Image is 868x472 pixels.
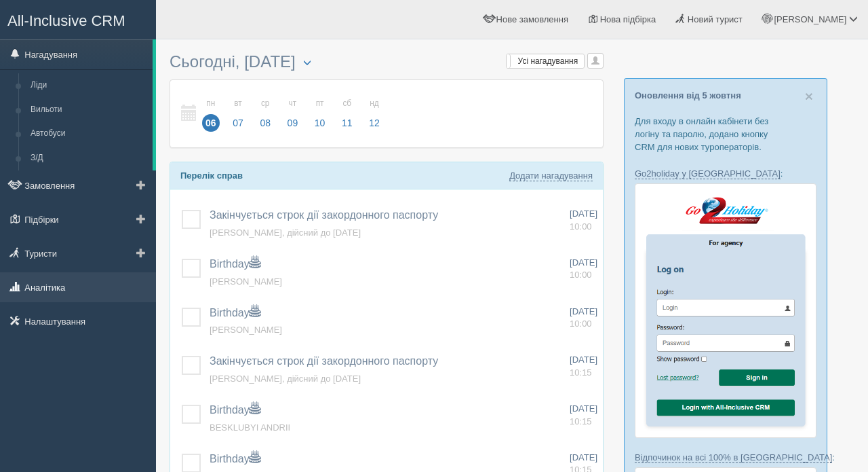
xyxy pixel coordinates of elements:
span: 10 [311,114,329,132]
small: ср [256,98,274,109]
a: [DATE] 10:00 [570,306,597,331]
a: ср 08 [252,90,278,137]
span: 11 [338,114,356,132]
a: чт 09 [280,90,306,137]
span: [DATE] [570,257,597,268]
span: [DATE] [570,208,597,219]
a: пн 06 [198,90,224,137]
a: [DATE] 10:00 [570,257,597,282]
img: go2holiday-login-via-crm-for-travel-agents.png [635,183,816,438]
p: Для входу в онлайн кабінети без логіну та паролю, додано кнопку CRM для нових туроператорів. [635,115,816,153]
span: Нова підбірка [600,14,656,24]
a: Автобуси [24,122,153,146]
p: : [635,167,816,180]
span: 07 [229,114,247,132]
span: [DATE] [570,452,597,462]
span: 10:00 [570,221,592,232]
span: [DATE] [570,306,597,316]
span: 10:00 [570,319,592,329]
a: пт 10 [307,90,333,137]
small: нд [366,98,383,109]
span: × [805,88,813,104]
button: Close [805,89,813,103]
a: нд 12 [361,90,384,137]
span: Усі нагадування [518,56,578,66]
a: Закінчується строк дії закордонного паспорту [210,209,438,221]
a: Birthday [210,307,260,319]
a: All-Inclusive CRM [1,1,155,38]
a: [PERSON_NAME], дійсний до [DATE] [210,228,361,238]
small: пн [202,98,220,109]
a: [PERSON_NAME] [210,276,282,287]
a: Вильоти [24,98,153,122]
p: : [635,451,816,464]
span: 06 [202,114,220,132]
span: [DATE] [570,355,597,365]
span: 10:00 [570,270,592,280]
h3: Сьогодні, [DATE] [170,53,604,73]
span: 10:15 [570,416,592,426]
span: 09 [284,114,302,132]
a: Відпочинок на всі 100% в [GEOGRAPHIC_DATA] [635,452,832,463]
a: Ліди [24,73,153,98]
a: [PERSON_NAME] [210,325,282,335]
a: Закінчується строк дії закордонного паспорту [210,355,438,367]
a: сб 11 [334,90,360,137]
span: 12 [366,114,383,132]
a: Birthday [210,404,260,416]
a: Оновлення від 5 жовтня [635,90,741,101]
span: All-Inclusive CRM [7,12,125,29]
a: вт 07 [225,90,251,137]
small: чт [284,98,302,109]
span: [DATE] [570,403,597,414]
b: Перелік справ [180,170,243,181]
span: [PERSON_NAME] [774,14,846,24]
a: [DATE] 10:15 [570,354,597,379]
small: пт [311,98,329,109]
a: [PERSON_NAME], дійсний до [DATE] [210,374,361,384]
a: Birthday [210,453,260,465]
a: Birthday [210,258,260,270]
span: 08 [256,114,274,132]
span: Новий турист [688,14,743,24]
small: вт [229,98,247,109]
span: Нове замовлення [496,14,568,24]
a: Додати нагадування [509,170,593,181]
a: З/Д [24,146,153,170]
a: [DATE] 10:00 [570,208,597,233]
a: Go2holiday у [GEOGRAPHIC_DATA] [635,168,781,179]
small: сб [338,98,356,109]
a: BESKLUBYI ANDRII [210,422,290,433]
a: [DATE] 10:15 [570,403,597,428]
span: 10:15 [570,367,592,378]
